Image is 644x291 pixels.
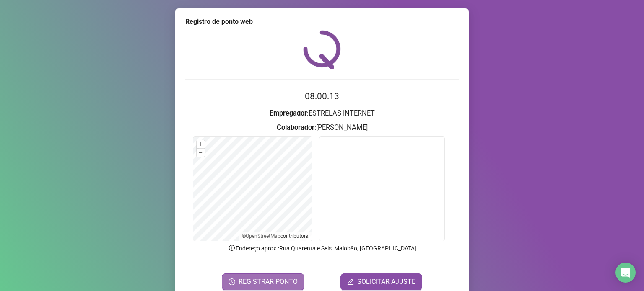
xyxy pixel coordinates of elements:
[228,244,236,252] span: info-circle
[305,91,339,101] time: 08:00:13
[229,278,235,285] span: clock-circle
[277,124,314,131] strong: Colaborador
[239,277,298,287] span: REGISTRAR PONTO
[303,30,341,69] img: QRPoint
[197,140,205,148] button: +
[270,109,307,117] strong: Empregador
[615,263,636,283] div: Open Intercom Messenger
[185,17,459,27] div: Registro de ponto web
[357,277,415,287] span: SOLICITAR AJUSTE
[246,233,280,239] a: OpenStreetMap
[340,273,422,290] button: editSOLICITAR AJUSTE
[197,149,205,157] button: –
[222,273,304,290] button: REGISTRAR PONTO
[185,244,459,253] p: Endereço aprox. : Rua Quarenta e Seis, Maiobão, [GEOGRAPHIC_DATA]
[185,122,459,133] h3: : [PERSON_NAME]
[347,278,354,285] span: edit
[242,233,309,239] li: © contributors.
[185,108,459,119] h3: : ESTRELAS INTERNET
